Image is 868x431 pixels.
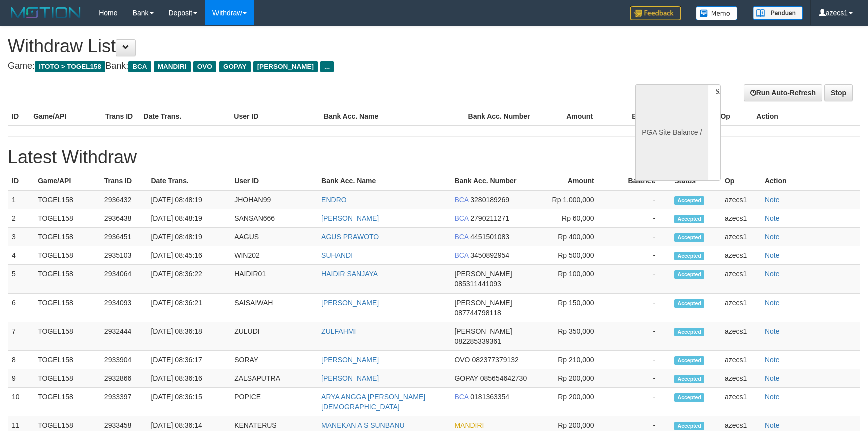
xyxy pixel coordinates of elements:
[8,351,34,369] td: 8
[609,294,671,322] td: -
[34,190,100,209] td: TOGEL158
[230,294,317,322] td: SAISAIWAH
[450,172,537,190] th: Bank Acc. Number
[154,61,191,72] span: MANDIRI
[721,369,761,388] td: azecs1
[100,351,147,369] td: 2933904
[321,421,405,429] a: MANEKAN A S SUNBANU
[230,228,317,246] td: AAGUS
[320,107,464,126] th: Bank Acc. Name
[29,107,101,126] th: Game/API
[454,280,501,288] span: 085311441093
[147,294,230,322] td: [DATE] 08:36:21
[100,209,147,228] td: 2936438
[230,369,317,388] td: ZALSAPUTRA
[34,351,100,369] td: TOGEL158
[454,270,512,278] span: [PERSON_NAME]
[100,265,147,294] td: 2934064
[321,270,378,278] a: HAIDIR SANJAYA
[147,322,230,351] td: [DATE] 08:36:18
[100,172,147,190] th: Trans ID
[147,228,230,246] td: [DATE] 08:48:19
[454,251,468,259] span: BCA
[609,351,671,369] td: -
[100,388,147,416] td: 2933397
[470,233,509,241] span: 4451501083
[147,369,230,388] td: [DATE] 08:36:16
[8,265,34,294] td: 5
[609,322,671,351] td: -
[147,209,230,228] td: [DATE] 08:48:19
[753,6,803,20] img: panduan.png
[8,5,84,20] img: MOTION_logo.png
[321,374,379,382] a: [PERSON_NAME]
[454,374,478,382] span: GOPAY
[128,61,151,72] span: BCA
[537,172,609,190] th: Amount
[454,299,512,307] span: [PERSON_NAME]
[537,369,609,388] td: Rp 200,000
[8,172,34,190] th: ID
[470,393,509,401] span: 0181363354
[721,265,761,294] td: azecs1
[696,6,738,20] img: Button%20Memo.svg
[219,61,251,72] span: GOPAY
[609,369,671,388] td: -
[230,351,317,369] td: SORAY
[721,228,761,246] td: azecs1
[670,172,721,190] th: Status
[8,107,29,126] th: ID
[721,388,761,416] td: azecs1
[321,251,353,259] a: SUHANDI
[609,265,671,294] td: -
[193,61,216,72] span: OVO
[34,322,100,351] td: TOGEL158
[454,309,501,317] span: 087744798118
[230,322,317,351] td: ZULUDI
[34,246,100,265] td: TOGEL158
[101,107,140,126] th: Trans ID
[454,421,484,429] span: MANDIRI
[721,246,761,265] td: azecs1
[100,369,147,388] td: 2932866
[765,270,780,278] a: Note
[674,196,704,205] span: Accepted
[320,61,334,72] span: ...
[230,107,320,126] th: User ID
[721,172,761,190] th: Op
[8,190,34,209] td: 1
[537,190,609,209] td: Rp 1,000,000
[765,196,780,204] a: Note
[744,84,822,101] a: Run Auto-Refresh
[8,294,34,322] td: 6
[34,369,100,388] td: TOGEL158
[674,328,704,336] span: Accepted
[100,246,147,265] td: 2935103
[765,214,780,222] a: Note
[674,422,704,430] span: Accepted
[765,356,780,364] a: Note
[100,322,147,351] td: 2932444
[454,337,501,345] span: 082285339361
[765,327,780,335] a: Note
[8,209,34,228] td: 2
[454,327,512,335] span: [PERSON_NAME]
[537,351,609,369] td: Rp 210,000
[147,265,230,294] td: [DATE] 08:36:22
[609,209,671,228] td: -
[147,351,230,369] td: [DATE] 08:36:17
[536,107,608,126] th: Amount
[321,356,379,364] a: [PERSON_NAME]
[8,388,34,416] td: 10
[537,265,609,294] td: Rp 100,000
[537,209,609,228] td: Rp 60,000
[765,299,780,307] a: Note
[537,228,609,246] td: Rp 400,000
[147,246,230,265] td: [DATE] 08:45:16
[674,299,704,308] span: Accepted
[34,265,100,294] td: TOGEL158
[765,251,780,259] a: Note
[454,356,470,364] span: OVO
[147,388,230,416] td: [DATE] 08:36:15
[321,393,425,411] a: ARYA ANGGA [PERSON_NAME][DEMOGRAPHIC_DATA]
